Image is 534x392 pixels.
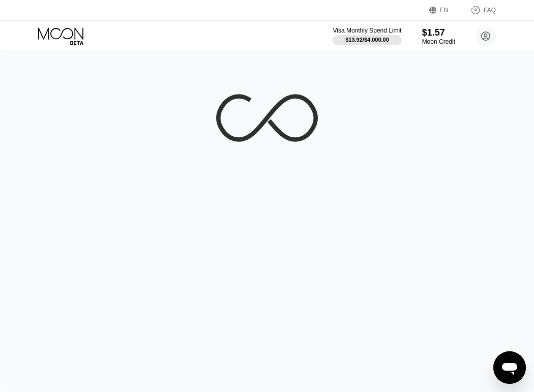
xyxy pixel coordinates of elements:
div: EN [440,7,449,14]
div: EN [429,5,460,15]
div: FAQ [484,7,496,14]
div: FAQ [460,5,496,15]
div: Visa Monthly Spend Limit$13.92/$4,000.00 [333,27,401,45]
div: $1.57 [422,27,455,38]
div: Moon Credit [422,38,455,45]
div: $13.92 / $4,000.00 [345,37,389,43]
iframe: Button to launch messaging window [493,351,526,384]
div: $1.57Moon Credit [422,27,455,45]
div: Visa Monthly Spend Limit [333,27,401,34]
